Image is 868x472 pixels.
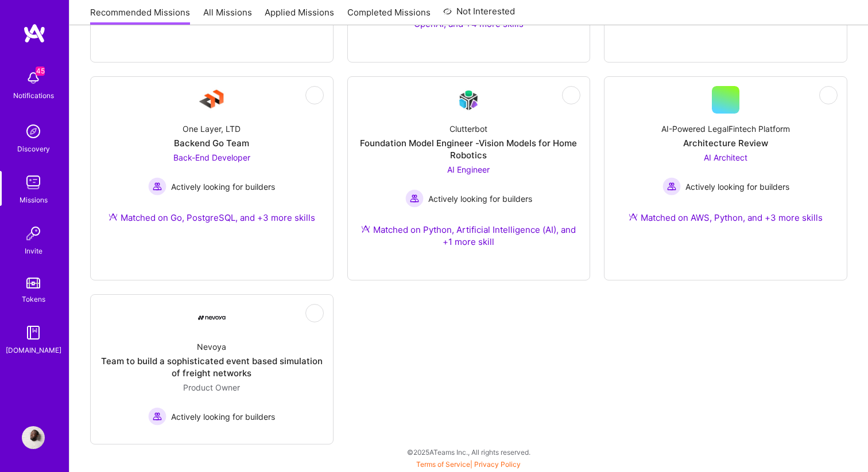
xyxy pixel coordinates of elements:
[614,86,838,237] a: AI-Powered LegalFintech PlatformArchitecture ReviewAI Architect Actively looking for buildersActi...
[20,194,48,206] div: Missions
[13,89,54,102] div: Notifications
[6,344,61,356] div: [DOMAIN_NAME]
[36,67,45,76] span: 45
[405,189,424,208] img: Actively looking for builders
[661,123,790,135] div: AI-Powered LegalFintech Platform
[183,383,240,392] span: Product Owner
[265,6,334,25] a: Applied Missions
[69,438,868,466] div: © 2025 ATeams Inc., All rights reserved.
[357,86,581,262] a: Company LogoClutterbotFoundation Model Engineer -Vision Models for Home RoboticsAI Engineer Activ...
[197,341,226,353] div: Nevoya
[310,91,319,100] i: icon EyeClosed
[26,278,40,288] img: tokens
[416,460,470,469] a: Terms of Service
[23,23,46,44] img: logo
[174,137,249,149] div: Backend Go Team
[198,315,226,320] img: Company Logo
[347,6,431,25] a: Completed Missions
[171,181,275,193] span: Actively looking for builders
[310,309,319,318] i: icon EyeClosed
[474,460,521,469] a: Privacy Policy
[183,123,241,135] div: One Layer, LTD
[173,153,250,162] span: Back-End Developer
[662,177,681,196] img: Actively looking for builders
[22,293,45,305] div: Tokens
[629,212,823,224] div: Matched on AWS, Python, and +3 more skills
[357,137,581,161] div: Foundation Model Engineer -Vision Models for Home Robotics
[22,67,45,89] img: bell
[361,224,370,233] img: Ateam Purple Icon
[428,193,532,205] span: Actively looking for builders
[148,177,166,196] img: Actively looking for builders
[357,224,581,248] div: Matched on Python, Artificial Intelligence (AI), and +1 more skill
[824,91,833,100] i: icon EyeClosed
[567,91,576,100] i: icon EyeClosed
[108,212,118,221] img: Ateam Purple Icon
[171,411,275,423] span: Actively looking for builders
[22,321,45,344] img: guide book
[22,120,45,143] img: discovery
[683,137,768,149] div: Architecture Review
[443,5,515,25] a: Not Interested
[22,171,45,194] img: teamwork
[90,6,190,25] a: Recommended Missions
[416,460,521,469] span: |
[22,222,45,245] img: Invite
[19,426,48,449] a: User Avatar
[100,355,324,379] div: Team to build a sophisticated event based simulation of freight networks
[100,86,324,237] a: Company LogoOne Layer, LTDBackend Go TeamBack-End Developer Actively looking for buildersActively...
[22,426,45,449] img: User Avatar
[25,245,42,257] div: Invite
[449,123,487,135] div: Clutterbot
[629,212,638,221] img: Ateam Purple Icon
[685,181,789,193] span: Actively looking for builders
[148,407,166,426] img: Actively looking for builders
[100,304,324,426] a: Company LogoNevoyaTeam to build a sophisticated event based simulation of freight networksProduct...
[704,153,747,162] span: AI Architect
[17,143,50,155] div: Discovery
[108,212,315,224] div: Matched on Go, PostgreSQL, and +3 more skills
[455,87,482,114] img: Company Logo
[198,86,226,114] img: Company Logo
[203,6,252,25] a: All Missions
[447,165,490,174] span: AI Engineer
